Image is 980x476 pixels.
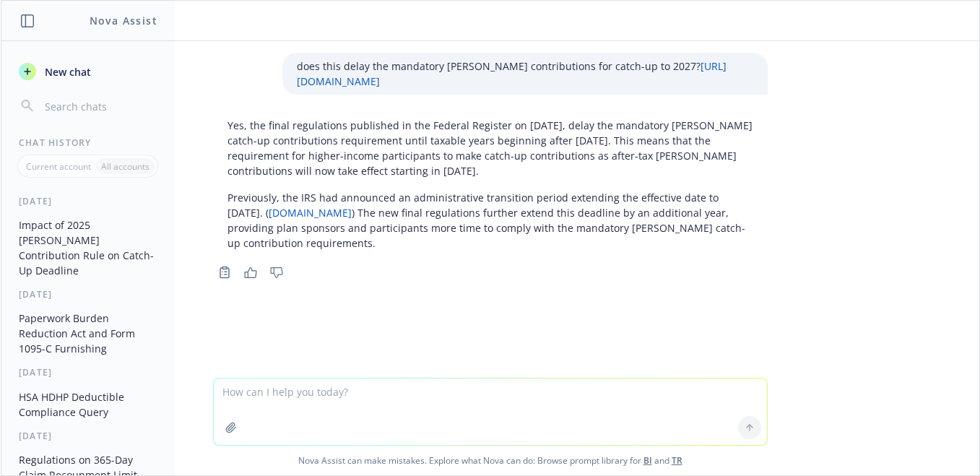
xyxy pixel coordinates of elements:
svg: Copy to clipboard [218,266,231,279]
a: [DOMAIN_NAME] [269,206,352,220]
div: Chat History [1,137,174,149]
p: Current account [26,160,91,173]
div: [DATE] [1,288,174,300]
a: BI [643,454,652,467]
p: All accounts [101,160,149,173]
div: [DATE] [1,195,174,207]
button: Thumbs down [265,262,288,282]
button: HSA HDHP Deductible Compliance Query [13,385,162,424]
button: New chat [13,59,162,85]
p: does this delay the mandatory [PERSON_NAME] contributions for catch-up to 2027? [297,59,753,89]
div: [DATE] [1,430,174,442]
span: Nova Assist can make mistakes. Explore what Nova can do: Browse prompt library for and [6,446,974,475]
a: TR [672,454,682,467]
div: [DATE] [1,366,174,378]
button: Impact of 2025 [PERSON_NAME] Contribution Rule on Catch-Up Deadline [13,213,162,282]
span: New chat [42,64,91,79]
h1: Nova Assist [90,13,157,28]
button: Paperwork Burden Reduction Act and Form 1095-C Furnishing [13,306,162,360]
p: Yes, the final regulations published in the Federal Register on [DATE], delay the mandatory [PERS... [227,118,753,178]
input: Search chats [42,96,157,116]
p: Previously, the IRS had announced an administrative transition period extending the effective dat... [227,190,753,251]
